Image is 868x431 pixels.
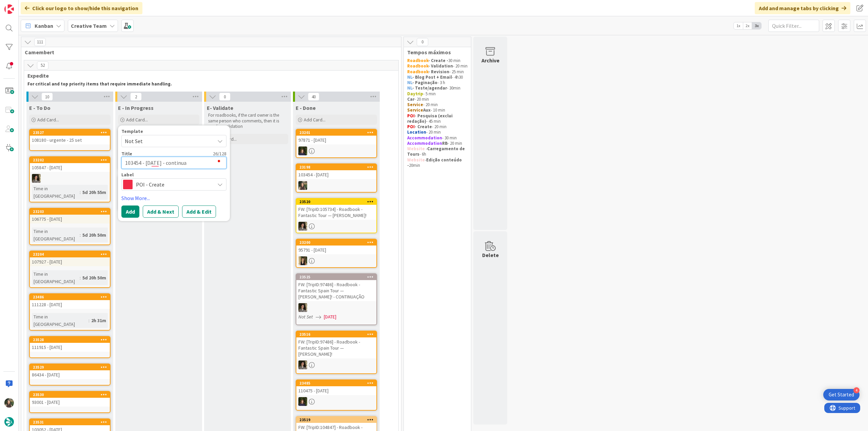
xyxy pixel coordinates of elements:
p: - 45 min [407,113,468,124]
a: 23525FW: [TripID:97486] - Roadbook - Fantastic Spain Tour — [PERSON_NAME]! - CONTINUAÇÃOMSNot Set... [296,273,377,325]
span: 3x [752,22,761,29]
div: 23519 [299,417,376,422]
span: 2x [743,22,752,29]
div: 103454 - [DATE] [296,170,376,179]
img: IG [4,398,14,408]
div: 23525 [296,274,376,280]
p: For roadbooks, if the card owner is the same person who comments, then it is pending validation [208,113,287,129]
strong: Roadbook [407,63,428,69]
div: 5d 20h 50m [81,274,108,281]
div: 23520FW: [TripID:105734] - Roadbook - Fantastic Tour — [PERSON_NAME]! [296,199,376,220]
div: 5d 20h 50m [81,231,108,239]
div: 23203 [30,209,110,215]
div: MS [296,303,376,312]
div: FW: [TripID:97486] - Roadbook - Fantastic Spain Tour — [PERSON_NAME]! [296,337,376,358]
strong: - Paginação [412,80,437,85]
span: Expedite [27,72,390,79]
span: : [80,274,81,281]
p: - 10 min [407,107,468,113]
strong: POI [407,124,415,130]
p: - 30min [407,85,468,91]
div: 26 / 128 [134,151,226,157]
div: 106775 - [DATE] [30,215,110,223]
img: IG [298,181,307,190]
strong: - Create - [428,58,448,63]
strong: Edição conteúdo - [407,157,463,168]
div: 23516 [296,331,376,337]
div: 2353093001 - [DATE] [30,392,110,407]
strong: Accommodation [407,140,442,146]
img: SP [298,256,307,265]
p: - 20 min [407,97,468,102]
button: Add [121,205,139,218]
span: E - To Do [29,104,51,111]
img: MS [298,222,307,231]
span: Not Set [125,137,210,145]
a: 23486111228 - [DATE]Time in [GEOGRAPHIC_DATA]:2h 31m [29,293,111,331]
span: [DATE] [324,313,336,320]
p: - 5 min [407,91,468,97]
div: 23198 [296,164,376,170]
p: 30 min [407,58,468,63]
div: Add and manage tabs by clicking [755,2,850,14]
p: - 4h30 [407,75,468,80]
div: 23204 [33,252,110,257]
div: 23528 [33,337,110,342]
div: MC [296,146,376,155]
div: 5d 20h 55m [81,189,108,196]
div: FW: [TripID:105734] - Roadbook - Fantastic Tour — [PERSON_NAME]! [296,205,376,220]
span: 0 [417,38,428,46]
p: - 20 min [407,130,468,135]
div: 110475 - [DATE] [296,386,376,395]
p: - 20 min [407,141,468,146]
span: 52 [37,61,48,70]
div: 23516 [299,332,376,337]
a: 23204107927 - [DATE]Time in [GEOGRAPHIC_DATA]:5d 20h 50m [29,251,111,288]
strong: For critical and top priority items that require immediate handling. [27,81,172,87]
span: Tempos máximos [407,49,462,56]
div: 23529 [30,364,110,370]
div: 23485 [299,381,376,386]
span: 111 [34,38,46,46]
div: Click our logo to show/hide this navigation [21,2,142,14]
span: Kanban [35,22,53,30]
div: 23520 [296,199,376,205]
div: 23527108180 - urgente - 25 set [30,130,110,144]
img: MC [298,397,307,406]
div: 23203106775 - [DATE] [30,209,110,223]
span: Camembert [25,49,393,56]
p: - 3 h [407,80,468,85]
p: - 20min [407,157,468,169]
span: Label [121,172,134,177]
div: 23202105847 - [DATE] [30,157,110,172]
span: POI - Create [136,180,211,189]
div: 2h 31m [90,317,108,324]
span: Add Card... [37,117,59,123]
div: 23527 [33,130,110,135]
img: avatar [4,417,14,427]
span: 0 [219,93,231,101]
span: Template [121,129,143,134]
div: 105847 - [DATE] [30,163,110,172]
strong: Carregamento de Tours [407,146,466,157]
p: - - 6h [407,146,468,157]
div: 108180 - urgente - 25 set [30,136,110,144]
div: 23198103454 - [DATE] [296,164,376,179]
div: 23204107927 - [DATE] [30,251,110,266]
div: 2320095791 - [DATE] [296,239,376,254]
i: Not Set [298,314,313,320]
div: Open Get Started checklist, remaining modules: 4 [823,389,860,400]
div: 23200 [299,240,376,245]
strong: - Revision [428,69,449,75]
div: 23531 [30,419,110,425]
a: 23520FW: [TripID:105734] - Roadbook - Fantastic Tour — [PERSON_NAME]!MS [296,198,377,233]
span: E- Validate [207,104,233,111]
div: 23202 [30,157,110,163]
span: 1x [734,22,743,29]
span: : [80,189,81,196]
div: Delete [482,251,499,259]
strong: Service [407,107,423,113]
div: 23528 [30,337,110,343]
strong: - Teste/agendar [412,85,447,91]
div: 23525 [299,275,376,279]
